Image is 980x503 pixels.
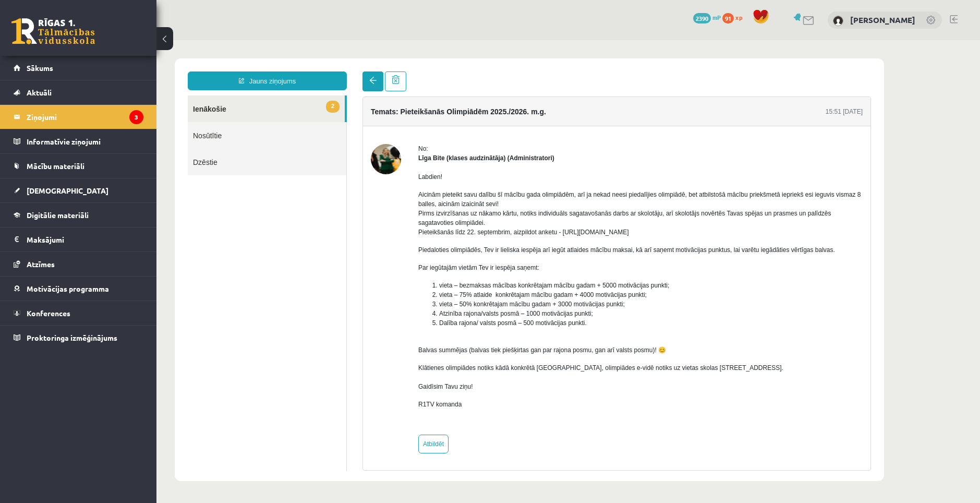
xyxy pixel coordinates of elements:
[27,227,143,252] legend: Maksājumi
[283,259,706,269] li: vieta – 50% konkrētajam mācību gadam + 3000 motivācijas punkti;
[833,16,843,26] img: Rauls Sakne
[27,333,117,342] span: Proktoringa izmēģinājums
[31,109,190,135] a: Dzēstie
[850,15,915,25] a: [PERSON_NAME]
[11,18,95,44] a: Rīgas 1. Tālmācības vidusskola
[14,203,143,227] a: Digitālie materiāli
[27,129,143,153] legend: Informatīvie ziņojumi
[27,186,108,195] span: [DEMOGRAPHIC_DATA]
[693,13,711,23] span: 2390
[262,394,292,413] a: Atbildēt
[170,61,183,73] span: 2
[27,161,84,171] span: Mācību materiāli
[129,110,143,124] i: 3
[722,13,747,21] a: 91 xp
[14,154,143,178] a: Mācību materiāli
[14,301,143,325] a: Konferences
[283,269,706,278] li: Atzinība rajona/valsts posmā – 1000 motivācijas punkti;
[262,104,706,113] div: No:
[14,252,143,276] a: Atzīmes
[14,227,143,252] a: Maksājumi
[722,13,734,23] span: 91
[262,205,706,214] p: Piedaloties olimpiādēs, Tev ir lieliska iespēja arī iegūt atlaides mācību maksai, kā arī saņemt m...
[27,210,89,220] span: Digitālie materiāli
[735,13,742,21] span: xp
[14,129,143,153] a: Informatīvie ziņojumi
[27,88,52,97] span: Aktuāli
[27,105,143,129] legend: Ziņojumi
[262,360,706,369] p: R1TV komanda
[262,114,398,122] strong: Līga Bite (klases audzinātāja) (Administratori)
[262,150,706,197] p: Aicinām pieteikt savu dalību šī mācību gada olimpiādēm, arī ja nekad neesi piedalījies olimpiādē,...
[14,105,143,129] a: Ziņojumi3
[214,104,245,134] img: Līga Bite (klases audzinātāja)
[27,63,53,73] span: Sākums
[31,31,190,50] a: Jauns ziņojums
[262,305,706,315] p: Balvas summējas (balvas tiek piešķirtas gan par rajona posmu, gan arī valsts posmu)! 😊
[283,241,706,250] li: vieta – bezmaksas mācības konkrētajam mācību gadam + 5000 motivācijas punkti;
[262,132,706,141] p: Labdien!
[669,67,706,76] div: 15:51 [DATE]
[262,223,706,232] p: Par iegūtajām vietām Tev ir iespēja saņemt:
[14,56,143,80] a: Sākums
[693,13,721,21] a: 2390 mP
[27,259,55,269] span: Atzīmes
[14,178,143,202] a: [DEMOGRAPHIC_DATA]
[14,277,143,301] a: Motivācijas programma
[712,13,721,21] span: mP
[31,82,190,109] a: Nosūtītie
[214,67,390,76] h4: Temats: Pieteikšanās Olimpiādēm 2025./2026. m.g.
[27,284,109,293] span: Motivācijas programma
[283,250,706,259] li: vieta – 75% atlaide konkrētajam mācību gadam + 4000 motivācijas punkti;
[283,278,706,288] li: Dalība rajona/ valsts posmā – 500 motivācijas punkti.
[27,308,70,318] span: Konferences
[31,55,188,82] a: 2Ienākošie
[14,326,143,350] a: Proktoringa izmēģinājums
[262,323,706,351] p: Klātienes olimpiādes notiks kādā konkrētā [GEOGRAPHIC_DATA], olimpiādes e-vidē notiks uz vietas s...
[14,80,143,104] a: Aktuāli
